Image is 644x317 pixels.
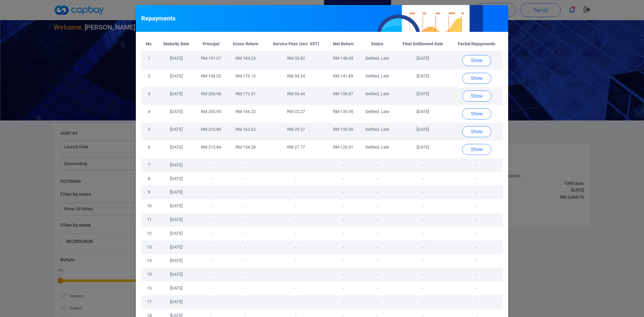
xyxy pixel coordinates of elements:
[395,51,451,69] td: [DATE]
[210,272,212,277] span: -
[157,87,195,105] td: [DATE]
[342,299,344,304] span: -
[157,51,195,69] td: [DATE]
[157,141,195,158] td: [DATE]
[342,285,344,290] span: -
[210,176,212,181] span: -
[245,231,246,236] span: -
[359,51,395,69] td: Settled, Late
[157,199,195,213] td: [DATE]
[395,141,451,158] td: [DATE]
[395,123,451,141] td: [DATE]
[342,217,344,222] span: -
[342,190,344,195] span: -
[359,69,395,87] td: Settled, Late
[295,231,297,236] span: -
[359,172,395,186] td: -
[395,37,451,51] th: Final Settlement Date
[359,37,395,51] th: Status
[235,56,256,61] span: RM 184.25
[295,162,297,167] span: -
[462,73,491,84] button: Show
[395,295,451,309] td: -
[451,37,503,51] th: Partial Repayments
[235,109,256,114] span: RM 166.22
[245,190,246,195] span: -
[451,213,503,227] td: -
[451,172,503,186] td: -
[157,69,195,87] td: [DATE]
[157,123,195,141] td: [DATE]
[333,145,353,150] span: RM 126.51
[245,203,246,208] span: -
[342,203,344,208] span: -
[359,281,395,295] td: -
[451,268,503,281] td: -
[359,123,395,141] td: Settled, Late
[333,127,353,132] span: RM 133.35
[141,69,157,87] td: 2
[333,73,353,78] span: RM 141.89
[157,295,195,309] td: [DATE]
[245,176,246,181] span: -
[462,55,491,66] button: Show
[141,105,157,123] td: 4
[141,172,157,186] td: 8
[395,227,451,241] td: -
[295,176,297,181] span: -
[359,241,395,254] td: -
[157,227,195,241] td: [DATE]
[295,245,297,250] span: -
[342,272,344,277] span: -
[327,37,359,51] th: Net Return
[157,241,195,254] td: [DATE]
[359,141,395,158] td: Settled, Late
[342,176,344,181] span: -
[245,285,246,290] span: -
[235,73,256,78] span: RM 176.13
[141,51,157,69] td: 1
[157,254,195,268] td: [DATE]
[245,162,246,167] span: -
[201,145,221,150] span: RM 215.84
[451,199,503,213] td: -
[245,299,246,304] span: -
[451,241,503,254] td: -
[141,254,157,268] td: 14
[157,281,195,295] td: [DATE]
[210,162,212,167] span: -
[295,190,297,195] span: -
[342,162,344,167] span: -
[342,245,344,250] span: -
[157,158,195,172] td: [DATE]
[395,241,451,254] td: -
[201,127,221,132] span: RM 210.89
[235,91,256,96] span: RM 172.31
[195,37,227,51] th: Principal
[462,108,491,119] button: Show
[462,126,491,137] button: Show
[201,91,221,96] span: RM 200.98
[395,158,451,172] td: -
[210,285,212,290] span: -
[295,299,297,304] span: -
[210,217,212,222] span: -
[359,268,395,281] td: -
[395,87,451,105] td: [DATE]
[201,109,221,114] span: RM 205.93
[141,268,157,281] td: 15
[245,272,246,277] span: -
[141,141,157,158] td: 6
[395,254,451,268] td: -
[295,217,297,222] span: -
[245,217,246,222] span: -
[295,285,297,290] span: -
[141,87,157,105] td: 3
[395,268,451,281] td: -
[359,295,395,309] td: -
[395,186,451,199] td: -
[451,281,503,295] td: -
[210,203,212,208] span: -
[342,258,344,263] span: -
[451,227,503,241] td: -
